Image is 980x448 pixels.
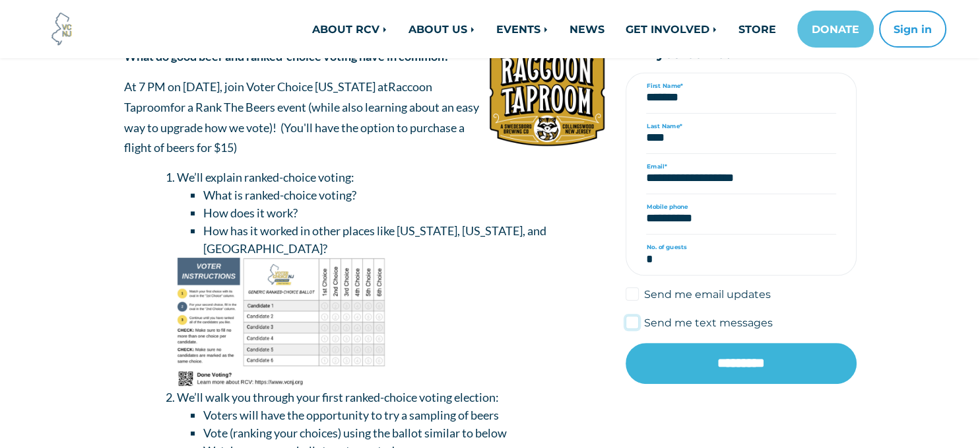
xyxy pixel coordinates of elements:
label: Send me text messages [644,315,773,330]
img: Voter Choice NJ [44,11,80,47]
p: At 7 PM on [DATE], join Voter Choice [US_STATE] at for a Rank The Beers event (while also learnin... [124,77,606,157]
span: ou'll have the option to purchase a flight of beers for $15) [124,120,465,155]
a: NEWS [559,16,615,42]
li: Vote (ranking your choices) using the ballot similar to below [203,424,606,442]
label: Send me email updates [644,286,771,302]
a: GET INVOLVED [615,16,728,42]
a: ABOUT RCV [302,16,398,42]
li: Voters will have the opportunity to try a sampling of beers [203,406,606,424]
a: DONATE [797,11,874,48]
span: Raccoon Taproom [124,79,432,114]
li: We’ll explain ranked-choice voting: [177,168,606,389]
strong: What do good beer and ranked-choice voting have in common? [124,49,449,63]
img: Generic_Ballot_Image.jpg [177,258,385,389]
li: How does it work? [203,204,606,222]
nav: Main navigation [208,11,946,48]
a: STORE [728,16,787,42]
img: silologo1.png [488,46,606,147]
a: EVENTS [486,16,559,42]
li: What is ranked-choice voting? [203,186,606,204]
button: Sign in or sign up [879,11,946,48]
a: ABOUT US [398,16,486,42]
li: How has it worked in other places like [US_STATE], [US_STATE], and [GEOGRAPHIC_DATA]? [203,222,606,258]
